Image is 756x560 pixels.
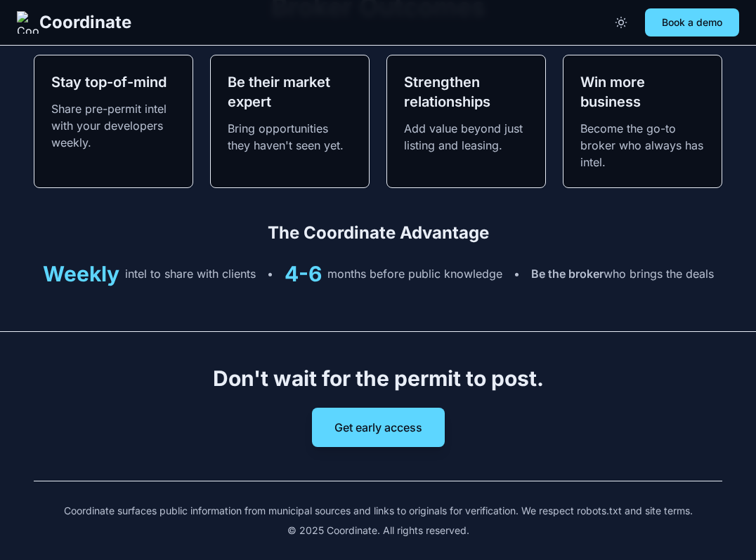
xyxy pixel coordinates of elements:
p: Share pre-permit intel with your developers weekly. [51,100,176,151]
span: Coordinate [39,11,131,34]
p: Bring opportunities they haven't seen yet. [228,120,352,154]
h3: The Coordinate Advantage [34,222,722,244]
h3: Win more business [580,72,705,112]
p: Coordinate surfaces public information from municipal sources and links to originals for verifica... [34,504,722,518]
p: Become the go-to broker who always has intel. [580,120,705,171]
span: months before public knowledge [327,265,502,282]
h2: Don't wait for the permit to post. [34,366,722,391]
span: 4-6 [285,261,322,286]
button: Toggle theme [608,10,634,35]
h3: Strengthen relationships [404,72,528,112]
div: • [514,265,520,282]
span: Be the broker [531,267,604,281]
h3: Stay top-of-mind [51,72,176,92]
img: Coordinate [17,11,39,34]
p: © 2025 Coordinate. All rights reserved. [34,524,722,538]
div: who brings the deals [531,265,714,282]
span: intel to share with clients [125,265,256,282]
div: • [267,265,273,282]
h3: Be their market expert [228,72,352,112]
a: Coordinate [17,11,131,34]
button: Book a demo [645,8,739,36]
span: Weekly [43,261,119,286]
p: Add value beyond just listing and leasing. [404,120,528,154]
button: Get early access [312,408,445,447]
